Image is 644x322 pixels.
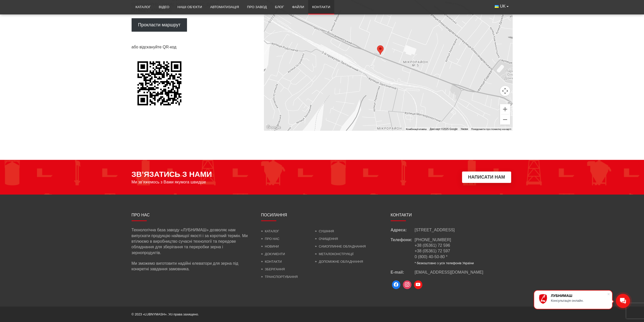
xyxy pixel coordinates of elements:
span: © 2023 «LUBNYMASH». Усі права захищено. [132,312,199,316]
a: Контакти [308,2,334,13]
a: Facebook [391,279,402,290]
div: ЛУБНИМАШ [551,294,607,298]
p: Ми зможемо виготовити надійні елеватори для зерна під конкретні завдання замовника. [132,261,254,272]
a: [EMAIL_ADDRESS][DOMAIN_NAME] [415,270,483,275]
a: Відкрити цю область на Картах Google (відкриється нове вікно) [265,124,282,131]
a: Умови [461,128,468,130]
a: Допоміжне обладнання [315,260,363,263]
a: Документи [261,252,285,256]
span: [EMAIL_ADDRESS][DOMAIN_NAME] [415,270,483,274]
button: Комбінації клавіш [406,127,427,131]
a: Зберігання [261,267,285,271]
a: +38 (05361) 72 596 [415,243,450,248]
a: Файли [288,2,308,13]
span: Контакти [391,213,412,217]
button: Збільшити [500,104,510,114]
a: Новини [261,244,279,248]
img: Google [265,124,282,131]
button: Написати нам [462,172,511,183]
a: Каталог [261,229,279,233]
a: Контакти [261,260,282,263]
span: UK [500,4,506,9]
p: або відскануйте QR-код [132,44,256,50]
a: Очищення [315,237,338,241]
a: +38 (05361) 72 597 [415,249,450,253]
a: Транспортування [261,275,298,279]
a: Сушіння [315,229,334,233]
img: Українська [495,5,499,8]
span: Дані карт ©2025 Google [430,128,458,130]
a: Повідомити про помилку на карті [471,128,511,130]
a: Блог [271,2,288,13]
span: Телефони: [391,237,415,266]
span: ЗВ’ЯЗАТИСЬ З НАМИ [132,170,212,179]
button: Зменшити [500,115,510,125]
button: UK [491,2,512,11]
a: 0 (800) 40-50-80 * [415,255,448,259]
a: [PHONE_NUMBER] [415,238,451,242]
a: Автоматизація [206,2,243,13]
a: Про завод [243,2,271,13]
span: E-mail: [391,270,415,275]
span: Про нас [132,213,150,217]
a: Прокласти маршрут [132,18,187,32]
p: Технологічна база заводу «ЛУБНИМАШ» дозволяє нам випускати продукцію найвищої якості і за коротки... [132,227,254,256]
a: Відео [155,2,174,13]
a: Каталог [132,2,155,13]
span: Ми зв’яжемось з Вами якумога швидше [132,180,206,184]
button: Налаштування камери на Картах [500,86,510,96]
a: Наші об’єкти [173,2,206,13]
li: * безкоштовно з усіх телефонів України [415,261,474,266]
a: Самоплинне обладнання [315,244,366,248]
a: Youtube [413,279,424,290]
span: [STREET_ADDRESS] [415,227,455,233]
a: Instagram [402,279,413,290]
a: Про нас [261,237,280,241]
span: Посилання [261,213,287,217]
a: Металоконструкції [315,252,354,256]
div: Консультація онлайн. [551,299,607,302]
span: Адреса: [391,227,415,233]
